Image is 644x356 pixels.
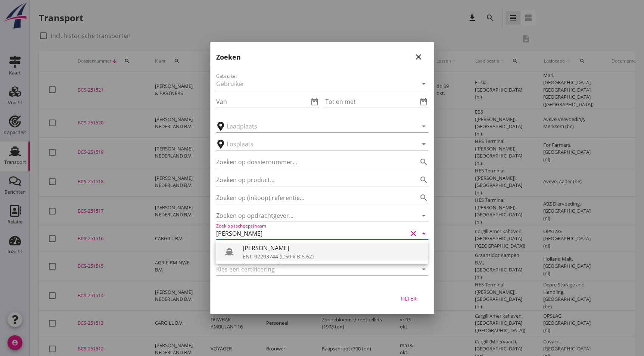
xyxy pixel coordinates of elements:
h2: Zoeken [216,52,241,62]
i: date_range [419,97,428,106]
i: clear [409,229,418,238]
input: Zoeken op (inkoop) referentie… [216,192,407,204]
button: Filter [392,292,425,305]
i: search [419,193,428,202]
div: Filter [398,295,419,302]
i: arrow_drop_down [419,265,428,274]
input: Zoeken op dossiernummer... [216,156,407,168]
input: Losplaats [227,138,407,150]
i: search [419,158,428,166]
input: Zoeken op opdrachtgever... [216,210,407,222]
i: date_range [310,97,319,106]
i: arrow_drop_down [419,229,428,238]
input: Zoeken op product... [216,174,407,186]
i: arrow_drop_down [419,122,428,131]
i: arrow_drop_down [419,211,428,220]
input: Zoek op (scheeps)naam [216,228,407,239]
i: search [419,175,428,184]
i: arrow_drop_down [419,140,428,149]
i: arrow_drop_down [419,79,428,88]
div: ENI: 02203744 (L:50 x B:6.62) [243,252,422,260]
input: Van [216,96,309,108]
div: [PERSON_NAME] [243,244,422,252]
input: Tot en met [325,96,418,108]
input: Laadplaats [227,120,407,132]
i: close [414,53,423,61]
